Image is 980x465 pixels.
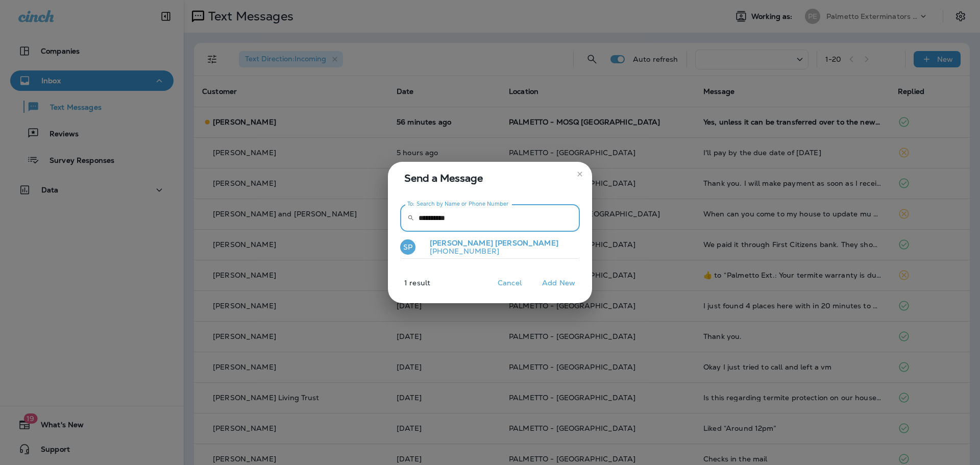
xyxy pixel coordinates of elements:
p: 1 result [384,279,430,295]
span: Send a Message [404,170,580,186]
button: close [572,166,588,182]
span: [PERSON_NAME] [495,238,558,248]
button: Cancel [491,275,529,291]
label: To: Search by Name or Phone Number [407,200,509,208]
button: SP[PERSON_NAME] [PERSON_NAME][PHONE_NUMBER] [400,236,580,259]
p: [PHONE_NUMBER] [422,247,558,255]
span: [PERSON_NAME] [430,238,493,248]
button: Add New [537,275,580,291]
div: SP [400,239,415,255]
